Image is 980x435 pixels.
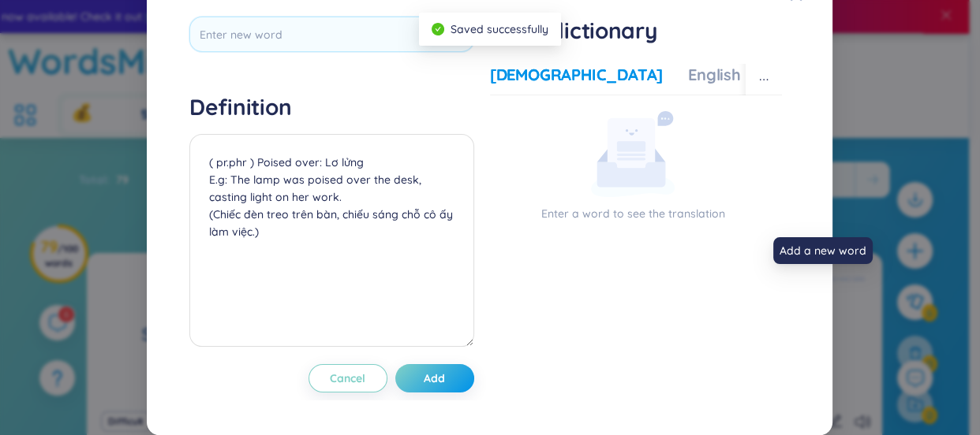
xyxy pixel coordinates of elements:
span: check-circle [432,23,444,35]
p: Enter a word to see the translation [490,205,776,222]
span: Saved successfully [451,22,548,36]
div: [DEMOGRAPHIC_DATA] [490,64,663,86]
button: ellipsis [746,64,783,95]
h4: Definition [189,93,474,121]
h1: From dictionary [490,17,783,45]
span: ellipsis [759,74,770,85]
div: English [688,64,741,86]
span: Add [425,370,446,386]
input: Enter new word [189,17,474,52]
span: Cancel [331,370,366,386]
